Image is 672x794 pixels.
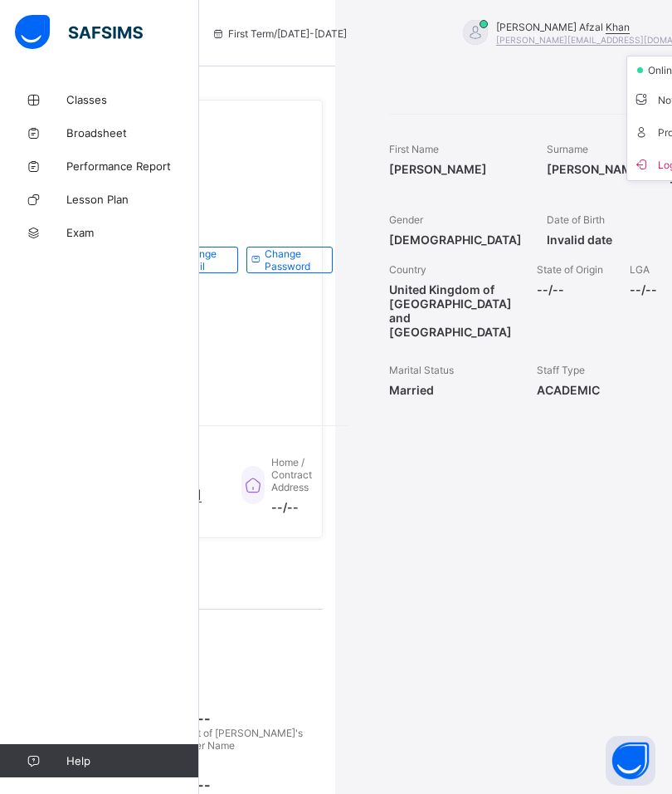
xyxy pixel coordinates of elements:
[66,754,198,767] span: Help
[630,263,650,276] span: LGA
[180,248,225,272] span: Change email
[66,159,199,173] span: Performance Report
[265,248,319,272] span: Change Password
[66,126,199,140] span: Broadsheet
[179,710,323,727] span: --/--
[179,727,303,752] span: Next of [PERSON_NAME]'s Other Name
[547,162,645,176] span: [PERSON_NAME]
[606,736,655,786] button: Open asap
[271,456,312,493] span: Home / Contract Address
[15,15,143,50] img: safsims
[537,263,603,276] span: State of Origin
[179,777,323,793] span: --/--
[537,282,605,297] span: --/--
[389,162,522,176] span: [PERSON_NAME]
[389,282,512,339] span: United Kingdom of [GEOGRAPHIC_DATA] and [GEOGRAPHIC_DATA]
[389,233,522,247] span: [DEMOGRAPHIC_DATA]
[389,213,423,226] span: Gender
[66,226,199,239] span: Exam
[271,500,333,514] span: --/--
[212,27,347,40] span: session/term information
[547,213,605,226] span: Date of Birth
[389,263,426,276] span: Country
[389,383,512,397] span: Married
[547,233,645,247] span: Invalid date
[537,364,585,376] span: Staff Type
[389,364,454,376] span: Marital Status
[537,383,605,397] span: ACADEMIC
[389,143,439,155] span: First Name
[547,143,588,155] span: Surname
[66,93,199,106] span: Classes
[66,193,199,206] span: Lesson Plan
